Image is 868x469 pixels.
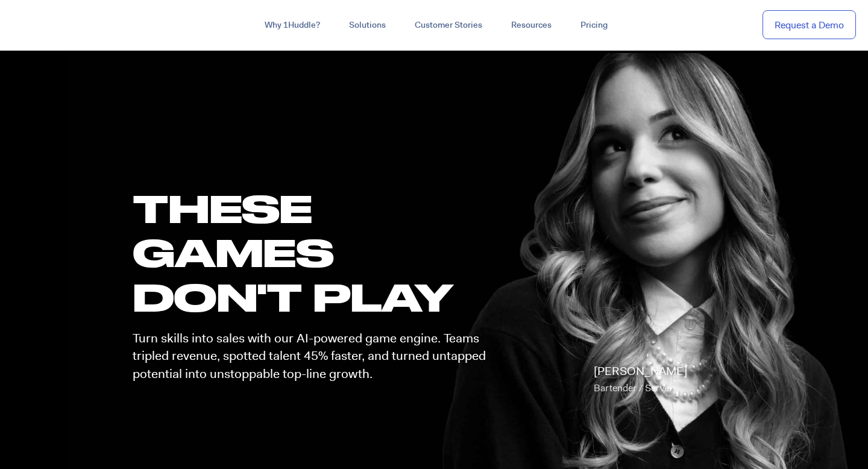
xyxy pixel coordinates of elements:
[566,14,622,36] a: Pricing
[12,13,98,36] img: ...
[594,363,687,397] p: [PERSON_NAME]
[335,14,400,36] a: Solutions
[133,186,497,319] h1: these GAMES DON'T PLAY
[133,330,497,383] p: Turn skills into sales with our AI-powered game engine. Teams tripled revenue, spotted talent 45%...
[250,14,335,36] a: Why 1Huddle?
[400,14,497,36] a: Customer Stories
[594,382,673,394] span: Bartender / Server
[497,14,566,36] a: Resources
[763,10,856,40] a: Request a Demo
